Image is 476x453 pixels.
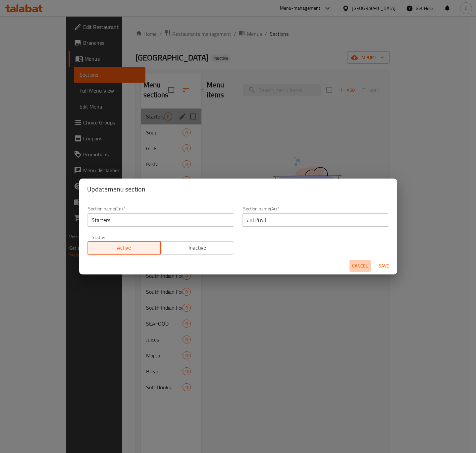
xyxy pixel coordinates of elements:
[373,260,395,272] button: Save
[163,243,232,253] span: Inactive
[242,213,389,227] input: Please enter section name(ar)
[160,241,234,255] button: Inactive
[376,262,392,270] span: Save
[349,260,371,272] button: Cancel
[87,213,234,227] input: Please enter section name(en)
[87,184,389,194] h2: Update menu section
[90,243,158,253] span: Active
[87,241,161,255] button: Active
[352,262,368,270] span: Cancel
